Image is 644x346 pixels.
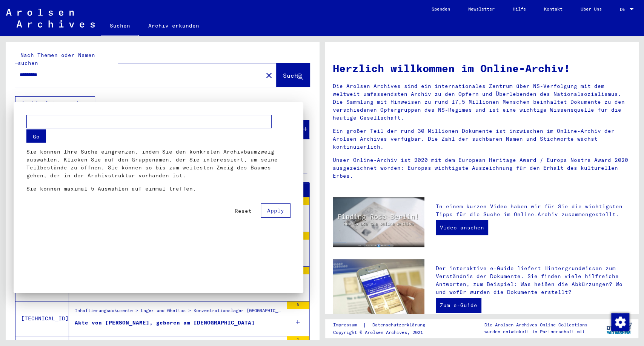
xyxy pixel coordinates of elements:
button: Go [26,129,46,143]
button: Reset [229,204,258,218]
span: Apply [267,207,284,214]
img: Zustimmung ändern [611,313,629,331]
span: Reset [235,208,252,214]
p: Sie können maximal 5 Auswahlen auf einmal treffen. [26,185,290,193]
button: Apply [261,203,290,218]
p: Sie können Ihre Suche eingrenzen, indem Sie den konkreten Archivbaumzweig auswählen. Klicken Sie ... [26,148,290,180]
